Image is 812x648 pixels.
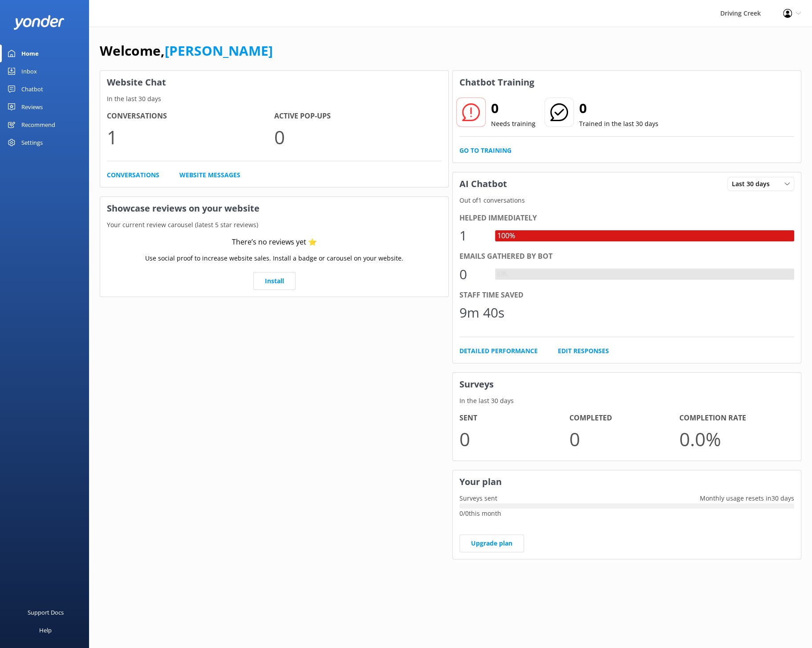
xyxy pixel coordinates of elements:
a: Install [253,272,296,290]
p: 0 [569,424,679,454]
a: Website Messages [179,170,240,180]
p: Your current review carousel (latest 5 star reviews) [100,220,448,230]
p: 0 [274,122,442,152]
div: Help [39,621,52,639]
div: Recommend [21,116,55,134]
div: 9m 40s [459,302,504,323]
h2: 0 [579,98,658,119]
a: Go to Training [459,146,512,155]
h3: AI Chatbot [453,172,514,196]
p: Out of 1 conversations [453,196,801,205]
h4: Completed [569,412,679,424]
h3: Website Chat [100,71,448,94]
h1: Welcome, [100,40,273,61]
div: Helped immediately [459,212,794,224]
div: Inbox [21,62,37,80]
p: In the last 30 days [100,94,448,104]
div: Support Docs [28,603,64,621]
div: Staff time saved [459,289,794,301]
p: Trained in the last 30 days [579,119,658,129]
div: 100% [495,230,517,242]
p: In the last 30 days [453,396,801,406]
p: 0 / 0 this month [459,509,794,518]
img: yonder-white-logo.png [13,15,65,30]
div: There’s no reviews yet ⭐ [232,236,317,248]
div: Settings [21,134,43,151]
a: Detailed Performance [459,346,538,356]
a: Upgrade plan [459,534,524,552]
div: Emails gathered by bot [459,251,794,262]
h4: Conversations [107,110,274,122]
p: Monthly usage resets in 30 days [693,493,801,503]
div: Chatbot [21,80,43,98]
div: 0% [495,269,509,280]
h3: Surveys [453,373,801,396]
p: Surveys sent [453,493,504,503]
div: Home [21,45,39,62]
h2: 0 [491,98,536,119]
a: [PERSON_NAME] [165,41,273,60]
p: 1 [107,122,274,152]
p: Use social proof to increase website sales. Install a badge or carousel on your website. [145,253,403,263]
h3: Your plan [453,470,801,493]
h3: Chatbot Training [453,71,541,94]
a: Conversations [107,170,159,180]
h3: Showcase reviews on your website [100,197,448,220]
a: Edit Responses [558,346,609,356]
p: 0 [459,424,569,454]
div: 1 [459,225,486,246]
div: 0 [459,264,486,285]
p: 0.0 % [679,424,789,454]
h4: Sent [459,412,569,424]
h4: Completion Rate [679,412,789,424]
div: Reviews [21,98,43,116]
h4: Active Pop-ups [274,110,442,122]
span: Last 30 days [732,179,775,189]
p: Needs training [491,119,536,129]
